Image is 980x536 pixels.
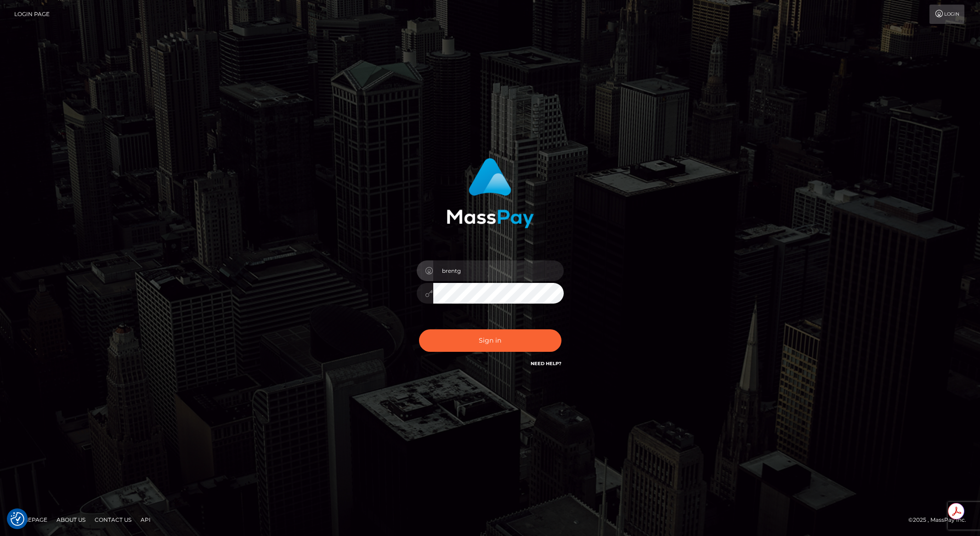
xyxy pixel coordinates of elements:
[908,515,973,525] div: © 2025 , MassPay Inc.
[11,512,24,526] button: Consent Preferences
[137,513,154,527] a: API
[929,5,964,24] a: Login
[91,513,135,527] a: Contact Us
[10,513,51,527] a: Homepage
[433,260,564,281] input: Username...
[531,361,561,367] a: Need Help?
[11,512,24,526] img: Revisit consent button
[447,158,534,228] img: MassPay Login
[14,5,50,24] a: Login Page
[419,329,561,352] button: Sign in
[53,513,89,527] a: About Us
